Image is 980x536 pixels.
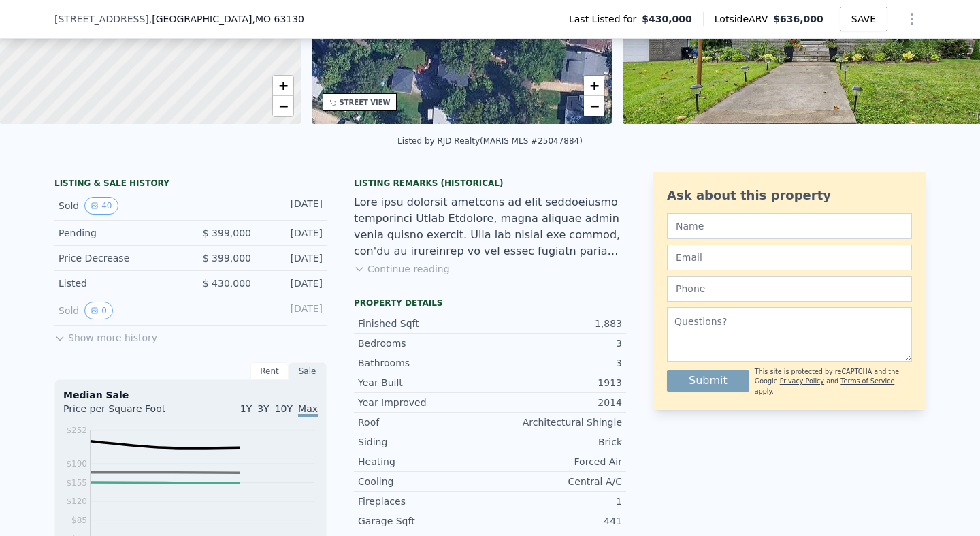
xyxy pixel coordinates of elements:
[54,326,157,345] button: Show more history
[354,298,626,309] div: Property details
[840,377,894,385] a: Terms of Service
[149,12,304,26] span: , [GEOGRAPHIC_DATA]
[358,356,490,370] div: Bathrooms
[203,227,251,238] span: $ 399,000
[490,396,622,409] div: 2014
[358,376,490,390] div: Year Built
[71,516,87,525] tspan: $85
[642,12,692,26] span: $430,000
[358,396,490,409] div: Year Improved
[490,415,622,429] div: Architectural Shingle
[273,96,293,116] a: Zoom out
[358,415,490,429] div: Roof
[358,336,490,350] div: Bedrooms
[203,278,251,289] span: $ 430,000
[490,514,622,528] div: 441
[252,14,304,25] span: , MO 63130
[667,213,912,239] input: Name
[898,5,926,33] button: Show Options
[667,276,912,302] input: Phone
[63,402,191,424] div: Price per Square Foot
[59,197,180,215] div: Sold
[667,186,912,205] div: Ask about this property
[278,77,287,94] span: +
[54,12,149,26] span: [STREET_ADDRESS]
[66,478,87,488] tspan: $155
[584,96,604,116] a: Zoom out
[273,76,293,96] a: Zoom in
[289,362,327,380] div: Sale
[358,514,490,528] div: Garage Sqft
[490,317,622,330] div: 1,883
[66,426,87,435] tspan: $252
[340,97,391,108] div: STREET VIEW
[278,97,287,114] span: −
[84,197,118,215] button: View historical data
[66,459,87,469] tspan: $190
[354,262,450,276] button: Continue reading
[490,356,622,370] div: 3
[358,494,490,508] div: Fireplaces
[590,77,599,94] span: +
[358,455,490,469] div: Heating
[59,277,180,290] div: Listed
[667,370,749,392] button: Submit
[358,317,490,330] div: Finished Sqft
[490,494,622,508] div: 1
[490,336,622,350] div: 3
[59,226,180,240] div: Pending
[358,435,490,449] div: Siding
[250,362,289,380] div: Rent
[584,76,604,96] a: Zoom in
[490,435,622,449] div: Brick
[203,253,251,264] span: $ 399,000
[257,403,269,414] span: 3Y
[490,475,622,488] div: Central A/C
[84,302,113,319] button: View historical data
[59,251,180,265] div: Price Decrease
[490,376,622,390] div: 1913
[715,12,773,26] span: Lotside ARV
[354,194,626,259] div: Lore ipsu dolorsit ametcons ad elit seddoeiusmo temporinci Utlab Etdolore, magna aliquae admin ve...
[262,197,323,215] div: [DATE]
[780,377,824,385] a: Privacy Policy
[840,7,887,31] button: SAVE
[667,245,912,270] input: Email
[490,455,622,469] div: Forced Air
[63,388,318,402] div: Median Sale
[66,496,87,506] tspan: $120
[397,136,583,146] div: Listed by RJD Realty (MARIS MLS #25047884)
[569,12,642,26] span: Last Listed for
[54,178,327,191] div: LISTING & SALE HISTORY
[298,403,318,417] span: Max
[275,403,293,414] span: 10Y
[262,226,323,240] div: [DATE]
[354,178,626,189] div: Listing Remarks (Historical)
[262,251,323,265] div: [DATE]
[240,403,252,414] span: 1Y
[755,367,912,396] div: This site is protected by reCAPTCHA and the Google and apply.
[59,302,180,319] div: Sold
[773,14,823,25] span: $636,000
[590,97,599,114] span: −
[262,302,323,319] div: [DATE]
[262,277,323,290] div: [DATE]
[358,475,490,488] div: Cooling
